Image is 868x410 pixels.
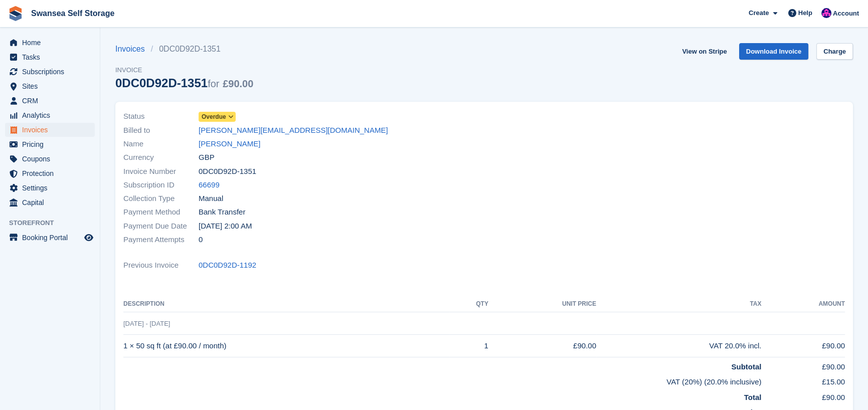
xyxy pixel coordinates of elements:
span: Payment Attempts [123,234,199,246]
td: £90.00 [761,388,845,403]
span: Help [798,8,812,18]
span: £90.00 [223,78,253,89]
a: menu [5,65,95,79]
span: Payment Due Date [123,221,199,232]
a: Charge [816,43,853,60]
a: menu [5,181,95,195]
span: Analytics [22,108,82,122]
span: Invoice Number [123,166,199,177]
a: Preview store [83,232,95,244]
td: 1 × 50 sq ft (at £90.00 / month) [123,335,449,357]
a: Invoices [115,43,151,55]
a: [PERSON_NAME][EMAIL_ADDRESS][DOMAIN_NAME] [199,125,388,136]
span: Subscription ID [123,179,199,191]
span: Booking Portal [22,231,82,245]
span: Coupons [22,152,82,166]
span: Subscriptions [22,65,82,79]
span: Payment Method [123,207,199,218]
td: VAT (20%) (20.0% inclusive) [123,372,761,388]
th: Unit Price [488,296,596,312]
a: menu [5,137,95,151]
a: menu [5,166,95,180]
span: Invoices [22,123,82,137]
a: View on Stripe [678,43,731,60]
span: 0DC0D92D-1351 [199,166,256,177]
a: menu [5,152,95,166]
span: Tasks [22,50,82,64]
span: Settings [22,181,82,195]
a: Download Invoice [739,43,809,60]
span: [DATE] - [DATE] [123,320,170,327]
a: menu [5,108,95,122]
span: for [208,78,219,89]
span: Previous Invoice [123,260,199,271]
span: CRM [22,94,82,108]
img: Donna Davies [821,8,831,18]
span: Create [749,8,769,18]
span: Storefront [9,218,100,228]
a: menu [5,79,95,93]
span: Pricing [22,137,82,151]
div: VAT 20.0% incl. [596,340,762,352]
a: menu [5,123,95,137]
td: £90.00 [761,335,845,357]
strong: Total [744,393,762,401]
span: Capital [22,195,82,210]
span: 0 [199,234,203,246]
a: Overdue [199,111,236,122]
th: Description [123,296,449,312]
span: Collection Type [123,193,199,204]
td: £90.00 [488,335,596,357]
span: Overdue [202,112,226,121]
span: Status [123,111,199,122]
img: stora-icon-8386f47178a22dfd0bd8f6a31ec36ba5ce8667c1dd55bd0f319d3a0aa187defe.svg [8,6,23,21]
td: 1 [449,335,488,357]
a: 66699 [199,179,220,191]
span: Name [123,138,199,150]
span: Bank Transfer [199,207,245,218]
a: menu [5,50,95,64]
span: Home [22,36,82,50]
a: menu [5,195,95,210]
a: Swansea Self Storage [27,5,118,22]
a: menu [5,94,95,108]
th: Amount [761,296,845,312]
a: menu [5,231,95,245]
a: menu [5,36,95,50]
time: 2025-08-11 01:00:00 UTC [199,221,252,232]
span: Currency [123,152,199,163]
div: 0DC0D92D-1351 [115,76,253,90]
th: Tax [596,296,762,312]
th: QTY [449,296,488,312]
span: Protection [22,166,82,180]
span: Manual [199,193,223,204]
span: Billed to [123,125,199,136]
td: £90.00 [761,357,845,372]
td: £15.00 [761,372,845,388]
span: Invoice [115,65,253,75]
span: GBP [199,152,215,163]
span: Sites [22,79,82,93]
strong: Subtotal [731,362,761,371]
a: 0DC0D92D-1192 [199,260,256,271]
span: Account [833,9,859,19]
a: [PERSON_NAME] [199,138,260,150]
nav: breadcrumbs [115,43,253,55]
